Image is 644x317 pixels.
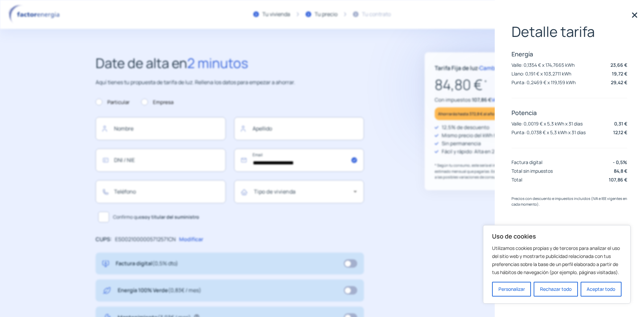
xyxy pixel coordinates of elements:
p: Energía [512,50,627,58]
span: (0,5% dto) [152,260,178,267]
img: digital-invoice.svg [102,259,109,268]
p: Con impuestos: [435,96,538,104]
p: Mismo precio del kWh todo el año [442,131,520,140]
p: Tarifa Fija de luz · [435,63,502,72]
p: Ahorrarás hasta 372,8 € al año [438,110,494,118]
div: Tu precio [315,10,337,19]
p: Punta: 0,0738 € x 5,3 kWh x 31 dias [512,129,586,136]
p: Potencia [512,109,627,117]
span: 2 minutos [187,54,248,72]
p: Fácil y rápido: Alta en 2 minutos [442,148,515,156]
p: Precios con descuento e impuestos incluidos (IVA e IEE vigentes en cada momento). [512,196,627,207]
span: (0,83€ / mes) [168,286,201,294]
p: Valle: 0,0019 € x 5,3 kWh x 31 dias [512,120,583,127]
p: Factura digital [116,259,178,268]
p: Total [512,176,522,183]
p: Uso de cookies [492,232,622,240]
p: Sin permanencia [442,140,481,148]
p: Valle: 0,1354 € x 174,7665 kWh [512,62,575,68]
label: Empresa [141,98,173,106]
p: 19,72 € [612,70,627,77]
p: 29,42 € [611,79,627,86]
p: - 0,5% [613,159,627,166]
div: Tu vivienda [262,10,290,19]
button: Rechazar todo [534,282,578,297]
p: ES0021000005712571CN [115,235,176,244]
span: Cambiar [479,64,502,72]
p: 107,86 € [609,176,627,183]
div: Tu contrato [362,10,391,19]
p: * Según tu consumo, este sería el importe promedio estimado mensual que pagarías. Este importe qu... [435,162,538,180]
p: Llano: 0,191 € x 103,2711 kWh [512,70,571,77]
p: Punta: 0,2469 € x 119,159 kWh [512,79,576,86]
p: CUPS: [96,235,112,244]
p: 23,66 € [610,61,627,68]
p: Detalle tarifa [512,23,627,40]
span: Ver detalle [491,96,517,103]
p: 12,5% de descuento [442,123,489,131]
img: energy-green.svg [102,286,111,295]
span: 107,86 € [472,96,491,103]
p: 12,12 € [613,129,627,136]
p: Aquí tienes tu propuesta de tarifa de luz. Rellena los datos para empezar a ahorrar. [96,78,364,87]
p: 0,31 € [614,120,627,127]
div: Uso de cookies [483,225,631,304]
p: Utilizamos cookies propias y de terceros para analizar el uso del sitio web y mostrarte publicida... [492,244,622,276]
h2: Date de alta en [96,52,364,74]
p: Factura digital [512,159,542,165]
p: Energía 100% Verde [118,286,201,295]
p: 84,80 € [435,73,538,96]
p: Modificar [179,235,203,244]
label: Particular [96,98,129,106]
button: Aceptar todo [581,282,622,297]
img: logo factor [7,5,64,24]
p: 84,8 € [614,167,627,174]
button: Personalizar [492,282,531,297]
span: Confirmo que [113,213,199,221]
b: soy titular del suministro [142,214,199,220]
mat-label: Tipo de vivienda [254,188,296,195]
p: Total sin impuestos [512,168,553,174]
